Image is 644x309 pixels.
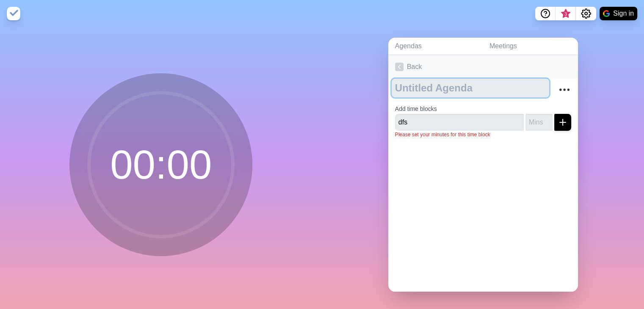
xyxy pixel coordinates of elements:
[395,114,524,131] input: Name
[525,114,553,131] input: Mins
[535,7,556,20] button: Help
[7,7,20,20] img: timeblocks logo
[388,55,578,79] a: Back
[483,38,578,55] a: Meetings
[556,81,573,98] button: More
[388,38,483,55] a: Agendas
[556,7,576,20] button: What’s new
[576,7,596,20] button: Settings
[395,131,571,138] p: Please set your minutes for this time block
[395,105,437,112] label: Add time blocks
[562,11,569,17] span: 3
[603,10,610,17] img: google logo
[600,7,637,20] button: Sign in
